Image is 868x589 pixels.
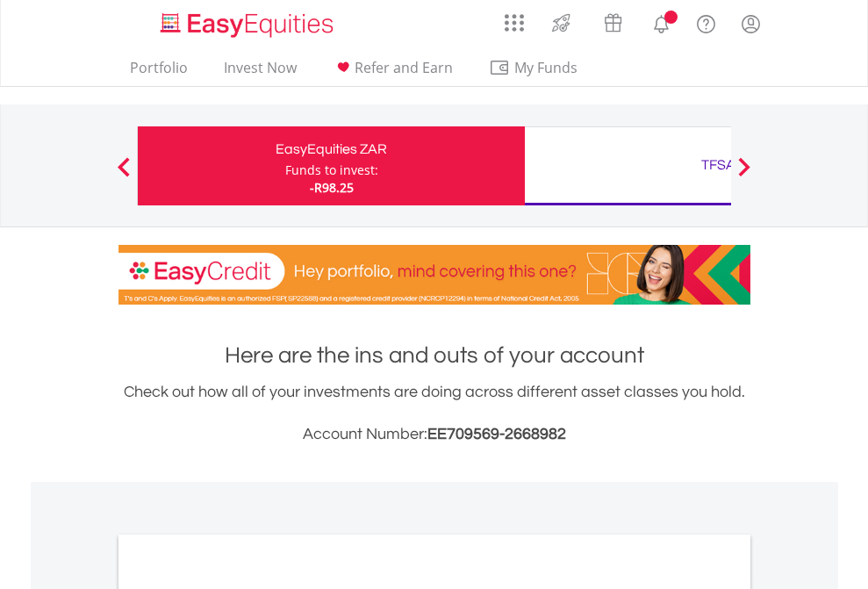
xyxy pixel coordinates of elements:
img: EasyEquities_Logo.png [157,11,341,40]
div: Funds to invest: [285,162,378,179]
a: Invest Now [217,59,304,86]
a: Vouchers [587,4,639,37]
a: FAQ's and Support [684,4,728,40]
a: Refer and Earn [326,59,460,86]
img: vouchers-v2.svg [599,9,628,37]
button: Previous [106,166,141,183]
h1: Here are the ins and outs of your account [118,340,750,371]
div: Check out how all of your investments are doing across different asset classes you hold. [118,380,750,447]
span: EE709569-2668982 [427,426,566,442]
span: Refer and Earn [355,58,453,77]
button: Next [727,166,762,183]
a: Portfolio [123,59,195,86]
a: My Profile [728,4,773,43]
a: AppsGrid [493,4,535,32]
div: EasyEquities ZAR [148,137,514,162]
a: Notifications [639,4,684,40]
span: My Funds [489,56,604,79]
img: grid-menu-icon.svg [505,13,524,32]
span: -R98.25 [310,179,354,196]
a: Home page [154,4,341,40]
img: EasyCredit Promotion Banner [118,245,750,305]
h3: Account Number: [118,422,750,447]
img: thrive-v2.svg [547,9,576,37]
